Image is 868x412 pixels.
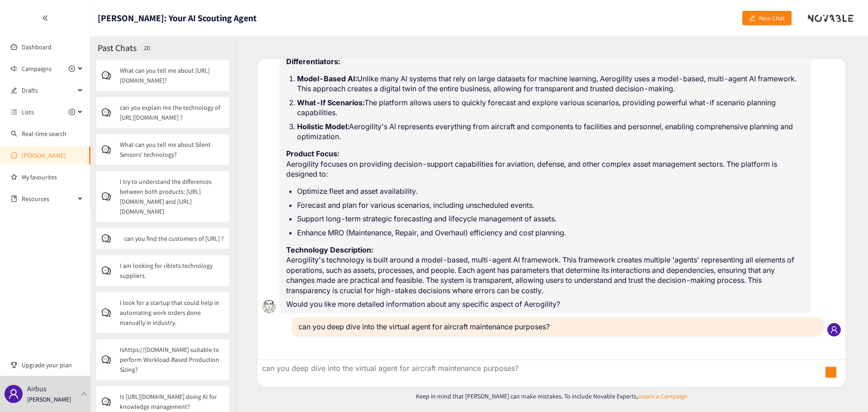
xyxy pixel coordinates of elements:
[102,266,120,275] span: comment
[258,295,280,318] img: Scott.87bedd56a4696ef791cd.png
[22,130,66,138] a: Real-time search
[120,261,224,281] p: I am looking for riblets technology suppliers.
[22,103,34,121] span: Lists
[27,383,47,394] p: Airbus
[120,66,224,85] p: What can you tell me about [URL][DOMAIN_NAME]?
[721,314,868,412] div: Widget de chat
[11,362,17,368] span: trophy
[11,109,17,115] span: unordered-list
[22,43,52,51] a: Dashboard
[286,149,339,158] strong: Product Focus:
[721,314,868,412] iframe: Chat Widget
[258,59,845,360] div: Chat conversation
[298,322,817,332] p: can you deep dive into the virtual agent for aircraft maintenance purposes?
[297,228,805,238] li: Enhance MRO (Maintenance, Repair, and Overhaul) efficiency and cost planning.
[297,186,805,196] li: Optimize fleet and asset availability.
[102,145,120,154] span: comment
[102,397,120,406] span: comment
[22,81,75,99] span: Drafts
[258,360,814,387] textarea: Ask Scott anything about innovative companies you are searching for...
[98,42,137,54] h2: Past Chats
[124,234,224,243] p: can you find the customers of [URL] ?
[8,389,19,399] span: user
[120,345,224,375] p: Ishttps://[DOMAIN_NAME] suitable to perform Workload-Based Production Sizing?
[297,74,357,83] strong: Model-Based AI:
[286,149,805,179] p: Aerogility focuses on providing decision-support capabilities for aviation, defense, and other co...
[22,60,52,78] span: Campaigns
[120,103,224,122] p: can you explain me the technology of [URL][DOMAIN_NAME] ?
[22,168,83,186] a: My favourites
[120,298,224,328] p: I look for a startup that could help in automating work orders done manually in industry.
[286,299,805,309] p: Would you like more detailed information about any specific aspect of Aerogility?
[22,151,66,159] a: [PERSON_NAME]
[297,122,349,131] strong: Holistic Model:
[11,87,17,94] span: edit
[102,192,120,201] span: comment
[297,122,805,142] li: Aerogility's AI represents everything from aircraft and components to facilities and personnel, e...
[286,245,373,254] strong: Technology Description:
[297,214,805,224] li: Support long-term strategic forecasting and lifecycle management of assets.
[69,66,75,72] span: plus-circle
[22,190,75,208] span: Resources
[759,13,785,23] span: New Chat
[297,98,364,107] strong: What-If Scenarios:
[102,355,120,364] span: comment
[42,15,48,21] span: double-left
[11,196,17,202] span: book
[27,394,71,404] p: [PERSON_NAME]
[120,140,224,159] p: What can you tell me about Silent Sensors' technology?
[120,177,224,216] p: I try to understand the differences between both products: [URL][DOMAIN_NAME] and [URL][DOMAIN_NAME]
[638,392,688,400] a: create a Campaign
[120,392,224,412] p: Is [URL][DOMAIN_NAME] doing AI for knowledge management?
[286,245,805,295] p: Aerogility's technology is built around a model-based, multi-agent AI framework. This framework c...
[102,108,120,117] span: comment
[102,234,120,243] span: comment
[258,391,845,401] p: Keep in mind that [PERSON_NAME] can make mistakes. To include Novable Experts,
[102,308,120,317] span: comment
[22,356,83,374] span: Upgrade your plan
[102,71,120,80] span: comment
[297,200,805,210] li: Forecast and plan for various scenarios, including unscheduled events.
[69,109,75,115] span: plus-circle
[11,66,17,72] span: sound
[141,42,153,53] div: 20
[297,74,805,94] li: Unlike many AI systems that rely on large datasets for machine learning, Aerogility uses a model-...
[749,15,755,22] span: edit
[297,98,805,118] li: The platform allows users to quickly forecast and explore various scenarios, providing powerful w...
[742,11,792,25] button: editNew Chat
